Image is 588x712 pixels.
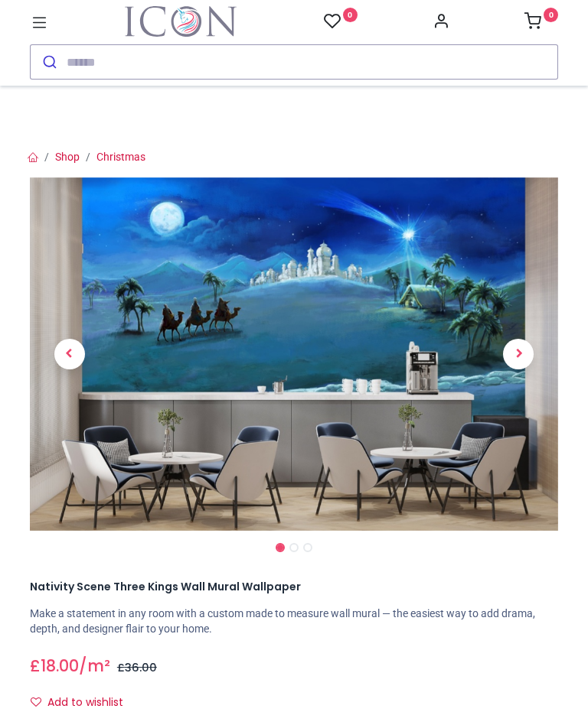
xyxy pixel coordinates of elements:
[30,177,558,531] img: Nativity Scene Three Kings Wall Mural Wallpaper
[324,12,358,31] a: 0
[125,660,157,675] span: 36.00
[125,6,237,37] a: Logo of Icon Wall Stickers
[41,655,79,677] span: 18.00
[31,697,41,707] i: Add to wishlist
[79,655,110,677] span: /m²
[30,230,109,478] a: Previous
[55,151,80,163] a: Shop
[54,339,85,369] span: Previous
[125,6,237,37] img: Icon Wall Stickers
[31,45,67,79] button: Submit
[30,580,558,595] h1: Nativity Scene Three Kings Wall Mural Wallpaper
[433,17,449,29] a: Account Info
[479,230,559,478] a: Next
[524,17,558,29] a: 0
[30,655,79,678] span: £
[96,151,145,163] a: Christmas
[544,8,558,22] sup: 0
[117,660,157,675] span: £
[503,339,534,369] span: Next
[30,606,558,636] p: Make a statement in any room with a custom made to measure wall mural — the easiest way to add dr...
[343,8,358,22] sup: 0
